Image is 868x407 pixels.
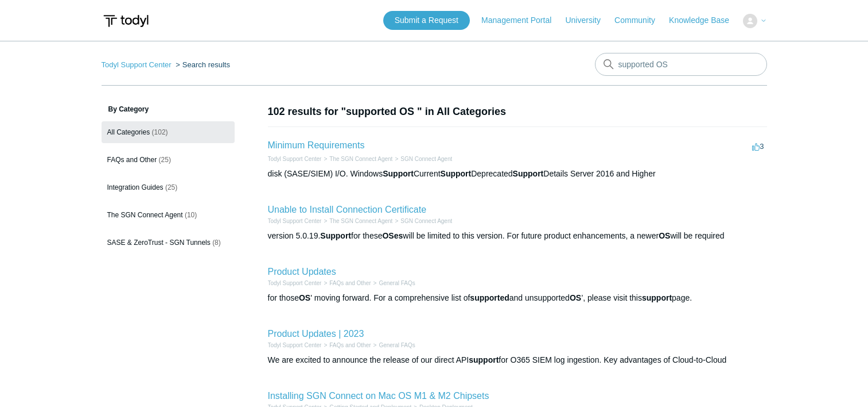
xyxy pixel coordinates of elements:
li: FAQs and Other [321,279,371,287]
li: FAQs and Other [321,341,371,350]
a: Todyl Support Center [268,342,322,348]
span: (8) [212,239,221,247]
em: supported [470,293,509,302]
a: FAQs and Other (25) [102,149,235,171]
a: Knowledge Base [669,14,741,26]
em: OS [570,293,581,302]
li: Todyl Support Center [268,341,322,350]
input: Search [595,53,767,76]
a: FAQs and Other [329,342,371,348]
em: support [469,355,499,364]
em: OS [659,231,670,240]
a: Todyl Support Center [268,280,322,286]
em: Support [383,169,414,178]
li: The SGN Connect Agent [321,155,392,163]
span: (102) [152,128,168,136]
li: General FAQs [371,341,415,350]
span: 3 [752,142,764,151]
li: SGN Connect Agent [392,155,452,163]
a: Todyl Support Center [268,156,322,162]
em: OSes [382,231,403,240]
li: Todyl Support Center [268,155,322,163]
em: support [642,293,672,302]
em: Support [513,169,544,178]
a: Product Updates | 2023 [268,329,364,339]
div: disk (SASE/SIEM) I/O. Windows Current Deprecated Details Server 2016 and Higher [268,168,767,180]
a: Unable to Install Connection Certificate [268,205,427,214]
span: The SGN Connect Agent [107,211,183,219]
li: General FAQs [371,279,415,287]
li: Search results [173,60,230,69]
a: The SGN Connect Agent [329,218,392,224]
h1: 102 results for "supported OS " in All Categories [268,104,767,120]
img: Todyl Support Center Help Center home page [102,10,150,32]
li: Todyl Support Center [102,60,174,69]
a: Todyl Support Center [102,60,172,69]
div: We are excited to announce the release of our direct API for O365 SIEM log ingestion. Key advanta... [268,354,767,366]
em: Support [441,169,472,178]
h3: By Category [102,104,235,114]
div: version 5.0.19. for these will be limited to this version. For future product enhancements, a new... [268,230,767,242]
a: General FAQs [379,280,415,286]
a: University [565,14,612,26]
span: SASE & ZeroTrust - SGN Tunnels [107,239,211,247]
span: (10) [185,211,197,219]
span: FAQs and Other [107,156,157,164]
em: Support [320,231,351,240]
a: Minimum Requirements [268,140,365,150]
li: Todyl Support Center [268,279,322,287]
a: Todyl Support Center [268,218,322,224]
a: All Categories (102) [102,121,235,143]
div: for those ' moving forward. For a comprehensive list of and unsupported ’, please visit this page. [268,292,767,304]
li: The SGN Connect Agent [321,217,392,225]
a: SASE & ZeroTrust - SGN Tunnels (8) [102,232,235,254]
a: Product Updates [268,267,336,277]
span: Integration Guides [107,183,164,191]
a: SGN Connect Agent [400,156,452,162]
a: General FAQs [379,342,415,348]
a: Integration Guides (25) [102,176,235,198]
a: The SGN Connect Agent [329,156,392,162]
li: SGN Connect Agent [392,217,452,225]
em: OS [299,293,310,302]
li: Todyl Support Center [268,217,322,225]
span: (25) [165,183,177,191]
a: Management Portal [481,14,563,26]
a: FAQs and Other [329,280,371,286]
a: Installing SGN Connect on Mac OS M1 & M2 Chipsets [268,391,489,401]
a: SGN Connect Agent [400,218,452,224]
span: All Categories [107,128,150,136]
a: Submit a Request [383,11,470,30]
span: (25) [159,156,171,164]
a: Community [614,14,667,26]
a: The SGN Connect Agent (10) [102,204,235,226]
